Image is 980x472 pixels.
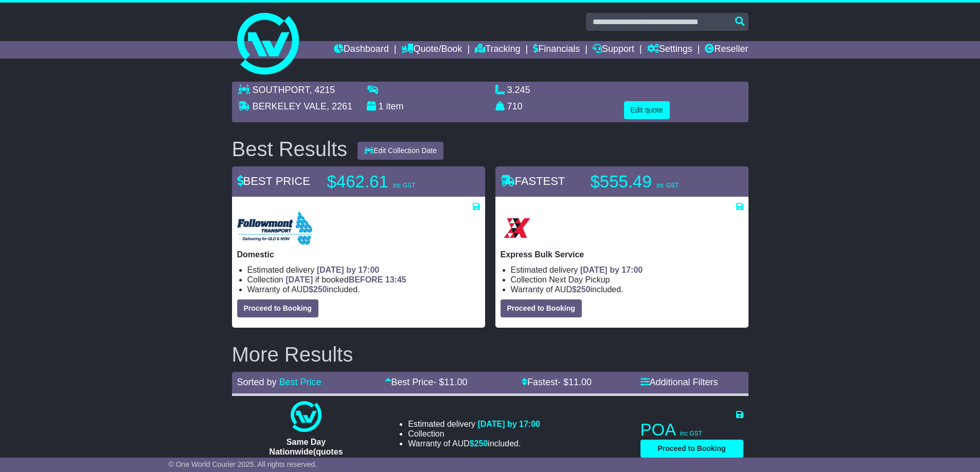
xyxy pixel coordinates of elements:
li: Warranty of AUD included. [511,285,743,294]
a: Settings [647,41,692,59]
a: Financials [533,41,580,59]
a: Support [593,41,634,59]
a: Fastest- $11.00 [522,377,592,387]
span: 250 [577,285,591,294]
span: © One World Courier 2025. All rights reserved. [169,460,317,468]
li: Warranty of AUD included. [408,439,540,448]
span: $ [572,285,591,294]
span: BEST PRICE [237,175,310,187]
span: SOUTHPORT [253,85,310,95]
a: Tracking [475,41,520,59]
button: Edit quote [624,101,670,119]
span: 11.00 [568,377,592,387]
button: Proceed to Booking [237,299,318,317]
img: Border Express: Express Bulk Service [501,212,533,244]
span: inc GST [393,182,415,189]
h2: More Results [232,343,749,366]
span: if booked [286,275,406,284]
span: [DATE] by 17:00 [580,266,643,274]
span: inc GST [680,430,702,437]
button: Proceed to Booking [640,440,743,458]
button: Proceed to Booking [501,299,582,317]
a: Additional Filters [640,377,718,387]
a: Best Price- $11.00 [385,377,467,387]
span: 710 [507,101,523,111]
li: Warranty of AUD included. [247,285,480,294]
span: FASTEST [501,175,565,187]
span: Sorted by [237,377,277,387]
span: $ [470,439,488,448]
span: 250 [474,439,488,448]
a: Reseller [705,41,748,59]
span: item [386,101,404,111]
span: 3.245 [507,85,530,95]
p: POA [640,420,743,440]
div: Best Results [227,138,353,160]
span: inc GST [656,182,679,189]
span: - $ [558,377,592,387]
span: [DATE] [286,275,313,284]
button: Edit Collection Date [358,142,443,160]
img: Followmont Transport: Domestic [237,212,312,244]
p: $555.49 [591,172,719,192]
img: One World Courier: Same Day Nationwide(quotes take 0.5-1 hour) [291,401,322,432]
a: Quote/Book [401,41,462,59]
span: , 2261 [327,101,352,111]
p: $462.61 [327,172,456,192]
a: Dashboard [334,41,389,59]
li: Collection [408,429,540,439]
li: Estimated delivery [511,265,743,275]
span: 13:45 [385,275,406,284]
p: Express Bulk Service [501,250,743,259]
span: - $ [433,377,467,387]
li: Collection [511,275,743,285]
span: Same Day Nationwide(quotes take 0.5-1 hour) [269,438,343,466]
span: 250 [313,285,327,294]
span: BERKELEY VALE [253,101,327,111]
p: Domestic [237,250,480,259]
span: , 4215 [309,85,335,95]
li: Estimated delivery [408,419,540,429]
span: Next Day Pickup [549,275,610,284]
li: Collection [247,275,480,285]
span: [DATE] by 17:00 [317,266,380,274]
li: Estimated delivery [247,265,480,275]
span: $ [309,285,327,294]
span: 11.00 [444,377,467,387]
a: Best Price [279,377,322,387]
span: 1 [379,101,384,111]
span: [DATE] by 17:00 [477,420,540,428]
span: BEFORE [349,275,383,284]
